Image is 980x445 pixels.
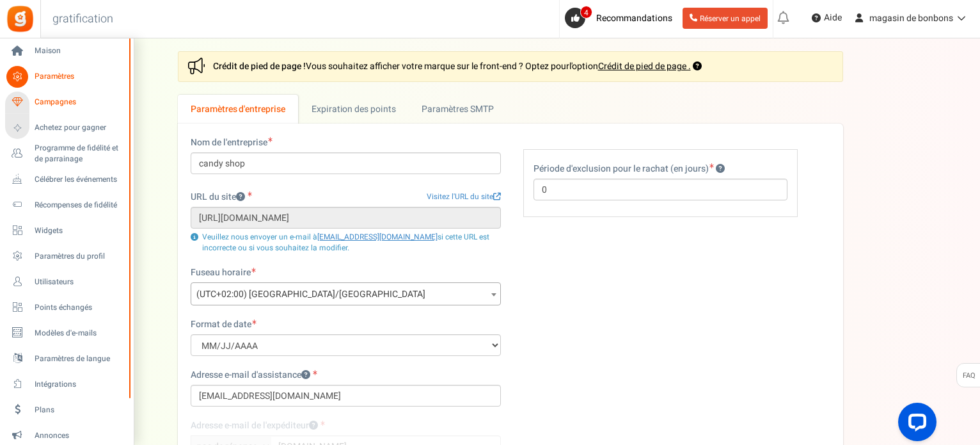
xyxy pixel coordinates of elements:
[191,207,501,229] input: http://www.exemple.com
[824,11,842,24] font: Aide
[306,60,569,73] font: Vous souhaitez afficher votre marque sur le front-end ? Optez pour
[52,10,113,28] font: gratification
[191,266,251,279] font: Fuseau horaire
[5,399,128,421] a: Plans
[683,8,768,29] a: Réserver un appel
[5,143,128,165] a: Programme de fidélité et de parrainage
[700,13,761,24] font: Réserver un appel
[35,353,110,364] font: Paramètres de langue
[427,191,493,202] font: Visitez l'URL du site
[596,12,672,25] font: Recommandations
[317,231,438,243] a: [EMAIL_ADDRESS][DOMAIN_NAME]
[409,95,537,124] a: Paramètres SMTP
[35,199,117,211] font: Récompenses de fidélité
[5,245,128,267] a: Paramètres du profil
[5,92,128,113] a: Campagnes
[35,302,92,313] font: Points échangés
[35,276,74,287] font: Utilisateurs
[5,194,128,216] a: Récompenses de fidélité
[35,45,61,56] font: Maison
[5,296,128,318] a: Points échangés
[35,250,105,262] font: Paramètres du profil
[298,95,409,124] a: Expiration des points
[202,231,317,243] font: Veuillez nous envoyer un e-mail à
[191,419,309,432] font: Adresse e-mail de l'expéditeur
[427,191,501,202] a: Visitez l'URL du site
[35,174,117,185] font: Célébrer les événements
[584,7,589,19] font: 4
[6,4,35,33] img: gratification
[565,8,677,28] a: 4 Recommandations
[191,190,236,204] font: URL du site
[191,385,501,407] input: support@votredomaine.com
[5,220,128,241] a: Widgets
[5,40,128,62] a: Maison
[191,283,500,306] span: (UTC+02:00) Europe/Paris
[869,12,953,25] font: magasin de bonbons
[35,327,97,339] font: Modèles d'e-mails
[35,122,106,133] font: Achetez pour gagner
[5,66,128,88] a: Paramètres
[35,225,63,236] font: Widgets
[5,271,128,293] a: Utilisateurs
[191,102,285,116] font: Paramètres d'entreprise
[202,231,489,254] font: si cette URL est incorrecte ou si vous souhaitez la modifier.
[5,348,128,369] a: Paramètres de langue
[35,430,69,441] font: Annonces
[569,60,598,73] font: l'option
[5,322,128,344] a: Modèles d'e-mails
[35,142,118,165] font: Programme de fidélité et de parrainage
[598,60,691,73] a: Crédit de pied de page .
[35,404,54,416] font: Plans
[5,373,128,395] a: Intégrations
[196,287,425,301] font: (UTC+02:00) [GEOGRAPHIC_DATA]/[GEOGRAPHIC_DATA]
[312,102,396,116] font: Expiration des points
[5,117,128,139] a: Achetez pour gagner
[533,162,709,175] font: Période d'exclusion pour le rachat (en jours)
[191,368,301,382] font: Adresse e-mail d'assistance
[5,168,128,190] a: Célébrer les événements
[191,282,501,305] span: (UTC+02:00) Europe/Paris
[178,95,299,124] a: Paramètres d'entreprise
[963,370,976,381] font: FAQ
[191,318,251,331] font: Format de date
[191,152,501,174] input: Le nom de votre entreprise
[35,378,76,390] font: Intégrations
[35,96,76,108] font: Campagnes
[807,8,847,28] a: Aide
[422,102,493,116] font: Paramètres SMTP
[191,136,267,149] font: Nom de l'entreprise
[213,60,306,73] font: Crédit de pied de page !
[35,70,74,82] font: Paramètres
